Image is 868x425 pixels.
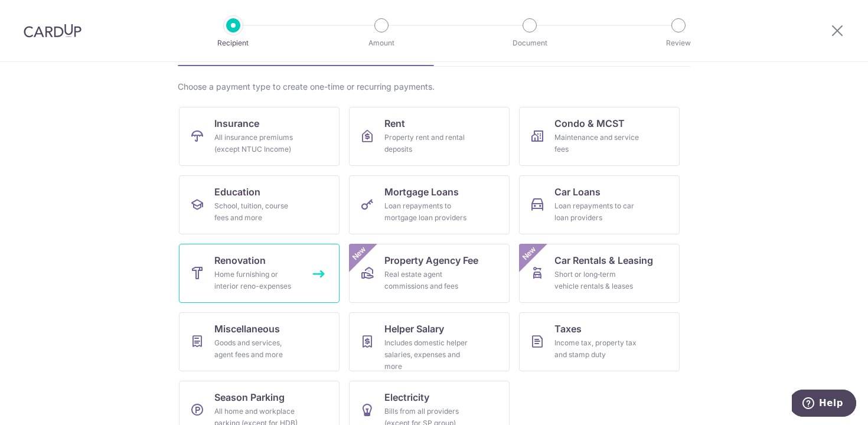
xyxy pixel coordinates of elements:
span: Electricity [384,390,429,404]
a: Helper SalaryIncludes domestic helper salaries, expenses and more [349,312,510,371]
div: Choose a payment type to create one-time or recurring payments. [178,81,690,93]
img: CardUp [24,24,81,38]
span: New [520,244,539,263]
a: InsuranceAll insurance premiums (except NTUC Income) [179,107,340,166]
span: Mortgage Loans [384,185,459,199]
div: Home furnishing or interior reno-expenses [214,269,299,292]
iframe: Opens a widget where you can find more information [792,390,856,419]
span: Helper Salary [384,322,444,336]
a: Car Rentals & LeasingShort or long‑term vehicle rentals & leasesNew [519,244,680,303]
div: School, tuition, course fees and more [214,200,299,224]
a: RenovationHome furnishing or interior reno-expenses [179,244,340,303]
span: Season Parking [214,390,285,404]
span: Miscellaneous [214,322,280,336]
a: MiscellaneousGoods and services, agent fees and more [179,312,340,371]
span: Condo & MCST [554,116,625,130]
span: Property Agency Fee [384,253,478,267]
p: Document [486,37,573,49]
span: Rent [384,116,405,130]
span: Taxes [554,322,582,336]
a: TaxesIncome tax, property tax and stamp duty [519,312,680,371]
a: Property Agency FeeReal estate agent commissions and feesNew [349,244,510,303]
a: Car LoansLoan repayments to car loan providers [519,175,680,234]
a: RentProperty rent and rental deposits [349,107,510,166]
span: Insurance [214,116,259,130]
span: Help [27,8,51,19]
a: Condo & MCSTMaintenance and service fees [519,107,680,166]
span: Car Rentals & Leasing [554,253,653,267]
span: Car Loans [554,185,601,199]
p: Recipient [190,37,277,49]
span: Education [214,185,260,199]
p: Amount [338,37,425,49]
div: Maintenance and service fees [554,132,639,155]
div: Goods and services, agent fees and more [214,337,299,361]
div: All insurance premiums (except NTUC Income) [214,132,299,155]
div: Income tax, property tax and stamp duty [554,337,639,361]
a: Mortgage LoansLoan repayments to mortgage loan providers [349,175,510,234]
div: Loan repayments to mortgage loan providers [384,200,469,224]
div: Short or long‑term vehicle rentals & leases [554,269,639,292]
div: Loan repayments to car loan providers [554,200,639,224]
a: EducationSchool, tuition, course fees and more [179,175,340,234]
div: Real estate agent commissions and fees [384,269,469,292]
span: Renovation [214,253,266,267]
span: New [350,244,369,263]
div: Property rent and rental deposits [384,132,469,155]
div: Includes domestic helper salaries, expenses and more [384,337,469,372]
p: Review [635,37,722,49]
